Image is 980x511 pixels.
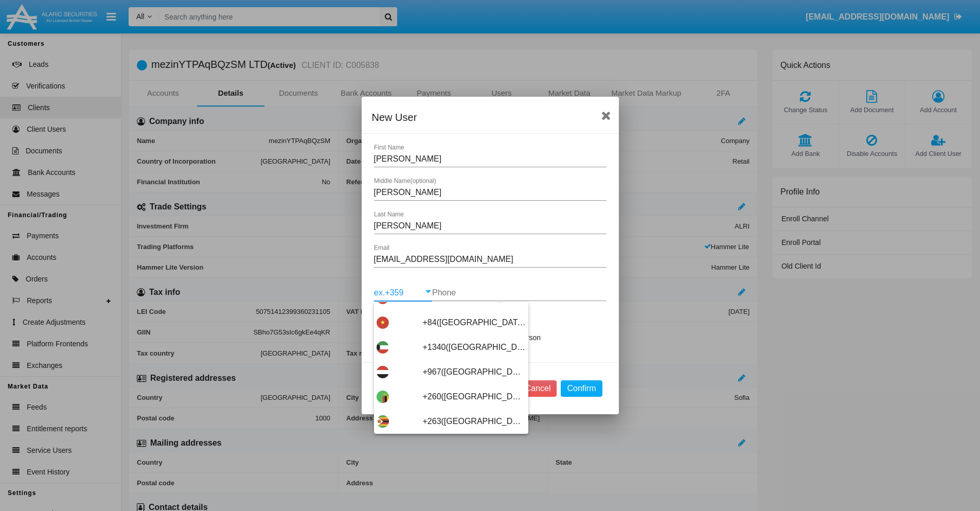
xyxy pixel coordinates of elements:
span: +84([GEOGRAPHIC_DATA]) [423,310,526,335]
span: +1340([GEOGRAPHIC_DATA], [GEOGRAPHIC_DATA]) [423,335,526,360]
button: Confirm [561,380,602,397]
span: +260([GEOGRAPHIC_DATA]) [423,384,526,409]
button: Cancel [519,380,557,397]
span: +263([GEOGRAPHIC_DATA]) [423,409,526,434]
div: New User [372,109,609,126]
span: +967([GEOGRAPHIC_DATA]) [423,360,526,384]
